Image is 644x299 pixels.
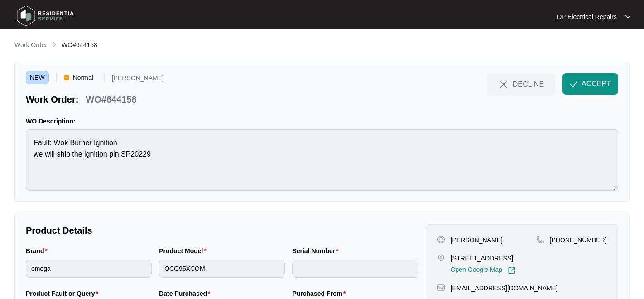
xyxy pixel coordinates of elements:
[451,235,503,245] p: [PERSON_NAME]
[86,93,136,106] p: WO#644158
[64,75,69,80] img: Vercel Logo
[159,260,285,278] input: Product Model
[13,40,49,50] a: Work Order
[557,12,617,21] p: DP Electrical Repairs
[14,40,47,49] p: Work Order
[14,2,77,29] img: residentia service logo
[26,129,618,191] textarea: Fault: Wok Burner Ignition we will ship the ignition pin SP20229
[550,235,607,245] p: [PHONE_NUMBER]
[487,73,555,95] button: close-IconDECLINE
[498,79,509,90] img: close-Icon
[26,260,152,278] input: Brand
[570,80,578,88] img: check-Icon
[112,75,164,84] p: [PERSON_NAME]
[26,224,418,237] p: Product Details
[159,289,214,298] label: Date Purchased
[159,246,210,255] label: Product Model
[451,284,558,293] p: [EMAIL_ADDRESS][DOMAIN_NAME]
[292,289,349,298] label: Purchased From
[437,235,445,244] img: user-pin
[62,41,97,49] span: WO#644158
[26,246,51,255] label: Brand
[292,246,342,255] label: Serial Number
[625,15,630,19] img: dropdown arrow
[437,254,445,262] img: map-pin
[437,284,445,292] img: map-pin
[562,73,618,95] button: check-IconACCEPT
[26,93,78,106] p: Work Order:
[26,71,49,84] span: NEW
[26,117,618,126] p: WO Description:
[26,289,102,298] label: Product Fault or Query
[513,79,544,89] span: DECLINE
[51,41,58,48] img: chevron-right
[451,254,516,263] p: [STREET_ADDRESS],
[582,78,611,89] span: ACCEPT
[508,266,516,274] img: Link-External
[451,266,516,274] a: Open Google Map
[536,235,544,244] img: map-pin
[69,71,97,84] span: Normal
[292,260,418,278] input: Serial Number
